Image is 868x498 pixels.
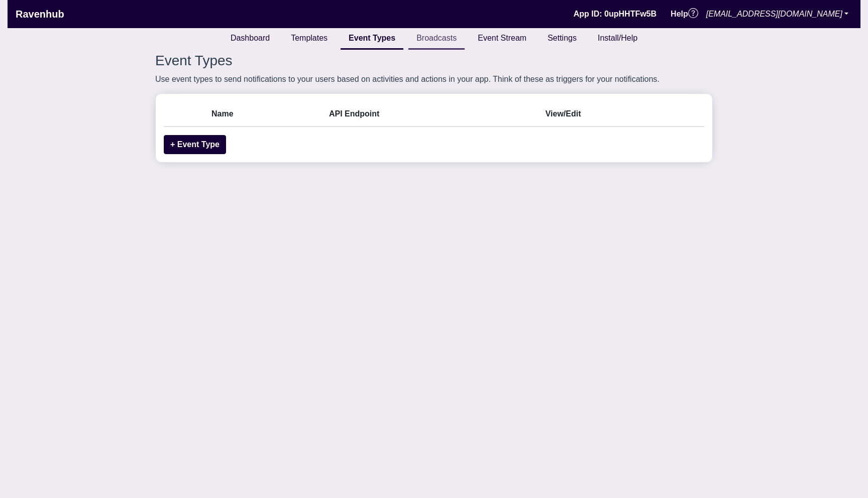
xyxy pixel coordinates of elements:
p: Event Types [155,52,713,69]
em: [EMAIL_ADDRESS][DOMAIN_NAME] [706,10,842,18]
a: Event Types [341,28,403,50]
a: Help [667,4,702,24]
th: View/Edit [539,102,704,127]
a: Dashboard [223,28,278,48]
a: Install/Help [590,28,645,48]
a: Ravenhub [16,4,64,24]
p: Use event types to send notifications to your users based on activities and actions in your app. ... [155,73,713,85]
a: Templates [283,28,336,48]
li: App ID: 0upHHTFw5B [574,4,667,24]
li: Help and docs [667,4,702,24]
th: API Endpoint [323,102,539,127]
th: Name [205,102,323,127]
a: Broadcasts [408,28,465,50]
a: Event Stream [470,28,534,48]
button: + Event Type [164,135,226,154]
a: Settings [539,28,585,48]
th: Warnings [164,102,205,127]
a: [EMAIL_ADDRESS][DOMAIN_NAME] [702,4,852,24]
